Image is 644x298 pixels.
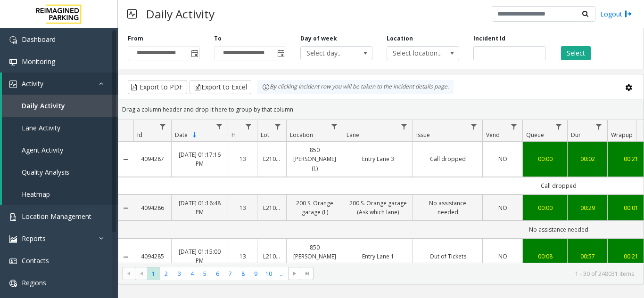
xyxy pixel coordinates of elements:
span: Go to the last page [301,267,314,280]
a: Lane Activity [2,117,118,139]
a: Vend Filter Menu [508,120,520,133]
span: Lot [261,131,269,139]
a: NO [488,154,517,163]
a: Entry Lane 3 [349,154,407,163]
kendo-pager-info: 1 - 30 of 248031 items [319,270,634,278]
a: 200 S. Orange garage (L) [292,199,337,217]
span: Page 4 [186,267,198,280]
span: Dashboard [22,35,56,44]
button: Export to Excel [190,80,251,94]
label: Location [387,34,413,43]
button: Select [561,46,591,60]
img: 'icon' [9,213,17,221]
a: Collapse Details [118,204,133,212]
span: Go to the next page [288,267,301,280]
a: Out of Tickets [419,252,477,261]
span: H [231,131,236,139]
a: 13 [234,203,251,212]
a: L21086700 [263,203,281,212]
a: Daily Activity [2,95,118,117]
a: 850 [PERSON_NAME] (L) [292,145,337,173]
a: 00:00 [528,203,561,212]
a: 13 [234,154,251,163]
button: Export to PDF [128,80,187,94]
a: Issue Filter Menu [468,120,480,133]
span: Page 6 [211,267,224,280]
a: Collapse Details [118,156,133,163]
span: Page 1 [147,267,160,280]
span: Agent Activity [22,145,63,154]
a: Dur Filter Menu [593,120,605,133]
span: Regions [22,278,46,287]
label: Incident Id [473,34,505,43]
img: 'icon' [9,58,17,66]
label: Day of week [300,34,337,43]
a: 4094285 [139,252,165,261]
a: NO [488,203,517,212]
a: 850 [PERSON_NAME] (L) [292,243,337,270]
div: By clicking Incident row you will be taken to the incident details page. [257,80,454,94]
a: Collapse Details [118,253,133,261]
img: infoIcon.svg [262,83,270,91]
span: Page 7 [224,267,237,280]
img: logout [625,9,632,19]
a: 00:08 [528,252,561,261]
a: Logout [600,9,632,19]
span: NO [498,204,507,212]
img: pageIcon [127,2,137,25]
span: Lane Activity [22,123,60,132]
span: Page 5 [198,267,211,280]
span: Issue [416,131,430,139]
span: Toggle popup [189,47,199,60]
span: Queue [526,131,544,139]
div: 00:29 [573,203,602,212]
span: Dur [571,131,581,139]
a: Entry Lane 1 [349,252,407,261]
a: Heatmap [2,183,118,205]
a: NO [488,252,517,261]
span: Page 9 [249,267,262,280]
a: Quality Analysis [2,161,118,183]
div: Drag a column header and drop it here to group by that column [118,101,644,118]
span: Select location... [387,47,444,60]
span: Page 8 [237,267,249,280]
a: L21091600 [263,154,281,163]
a: Call dropped [419,154,477,163]
span: Date [175,131,188,139]
a: Id Filter Menu [157,120,169,133]
span: Lane [347,131,359,139]
a: Agent Activity [2,139,118,161]
span: Reports [22,234,46,243]
a: Date Filter Menu [213,120,226,133]
span: Go to the next page [291,270,298,277]
span: Heatmap [22,190,50,199]
h3: Daily Activity [141,2,219,25]
a: Queue Filter Menu [553,120,565,133]
div: 00:02 [573,154,602,163]
img: 'icon' [9,36,17,44]
span: Page 11 [275,267,288,280]
span: Select day... [301,47,358,60]
img: 'icon' [9,258,17,265]
span: NO [498,252,507,260]
a: [DATE] 01:16:48 PM [177,199,222,217]
span: Monitoring [22,57,55,66]
img: 'icon' [9,81,17,88]
label: From [128,34,143,43]
span: Go to the last page [304,270,311,277]
a: 00:57 [573,252,602,261]
div: Data table [118,120,644,263]
span: Id [137,131,142,139]
label: To [214,34,222,43]
a: 00:00 [528,154,561,163]
span: Quality Analysis [22,168,69,177]
span: Wrapup [611,131,633,139]
span: Page 10 [263,267,275,280]
span: Sortable [191,131,198,139]
span: NO [498,155,507,163]
span: Location [290,131,313,139]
